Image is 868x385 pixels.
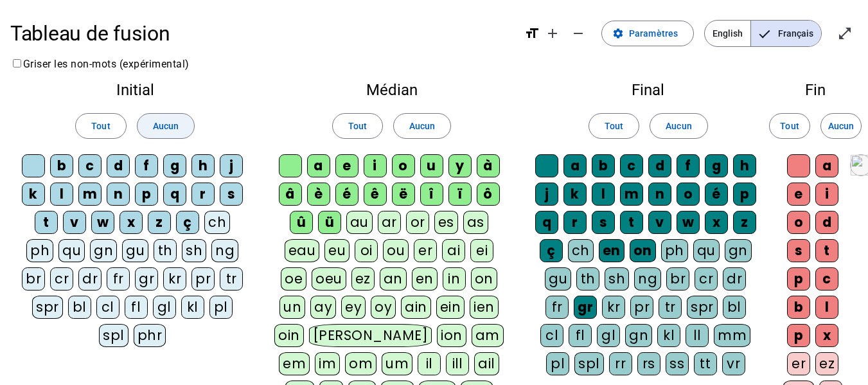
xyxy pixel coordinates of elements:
div: m [620,183,643,206]
div: tt [694,352,717,375]
div: br [22,267,45,291]
div: mm [714,324,750,347]
h2: Fin [783,82,847,98]
div: er [414,239,437,262]
div: ç [176,211,199,234]
div: spl [99,324,128,347]
div: ph [26,239,53,262]
div: gu [122,239,148,262]
div: rs [637,352,660,375]
div: oin [274,324,304,347]
div: spl [574,352,604,375]
div: f [135,154,158,177]
div: [PERSON_NAME] [309,324,432,347]
div: un [279,296,305,319]
h2: Final [534,82,763,98]
div: x [120,211,143,234]
div: as [463,211,488,234]
button: Entrer en plein écran [832,21,858,46]
div: c [620,154,643,177]
div: l [50,183,73,206]
div: kl [657,324,680,347]
div: s [592,211,615,234]
div: o [787,211,810,234]
div: e [335,154,359,177]
div: d [107,154,130,177]
div: gr [574,296,597,319]
div: g [705,154,728,177]
div: on [471,267,497,291]
button: Paramètres [601,21,694,46]
div: ez [815,352,838,375]
div: ein [436,296,465,319]
span: Aucun [666,118,691,134]
div: gn [90,239,117,262]
div: â [279,183,302,206]
div: ay [310,296,336,319]
span: Aucun [153,118,179,134]
div: p [733,183,756,206]
div: gl [597,324,620,347]
div: i [815,183,838,206]
div: cl [540,324,563,347]
div: ou [383,239,409,262]
div: dr [78,267,102,291]
div: em [279,352,310,375]
button: Tout [75,113,126,139]
div: or [406,211,429,234]
div: k [563,183,587,206]
span: Français [751,21,821,46]
span: Tout [780,118,799,134]
div: ail [474,352,499,375]
div: spr [687,296,718,319]
span: Tout [605,118,623,134]
div: é [335,183,359,206]
div: oeu [312,267,346,291]
h1: Tableau de fusion [10,13,514,54]
div: m [78,183,102,206]
div: r [563,211,587,234]
div: am [472,324,504,347]
div: p [135,183,158,206]
div: ss [666,352,689,375]
div: à [477,154,500,177]
span: English [705,21,750,46]
div: fr [107,267,130,291]
div: ng [211,239,238,262]
div: v [63,211,86,234]
div: in [443,267,466,291]
div: n [648,183,671,206]
div: il [418,352,441,375]
span: Aucun [409,118,435,134]
div: ph [661,239,688,262]
div: t [815,239,838,262]
mat-icon: format_size [524,26,540,41]
div: t [620,211,643,234]
div: im [315,352,340,375]
div: ill [446,352,469,375]
div: ç [540,239,563,262]
div: b [50,154,73,177]
div: qu [58,239,85,262]
div: ô [477,183,500,206]
div: gr [135,267,158,291]
h2: Initial [21,82,249,98]
div: th [576,267,599,291]
div: gn [625,324,652,347]
div: ar [378,211,401,234]
div: gl [153,296,176,319]
h2: Médian [270,82,513,98]
div: um [382,352,412,375]
div: ei [470,239,493,262]
div: on [630,239,656,262]
div: fr [545,296,569,319]
div: es [434,211,458,234]
div: l [815,296,838,319]
mat-icon: open_in_full [837,26,853,41]
div: ien [470,296,499,319]
div: h [191,154,215,177]
div: d [815,211,838,234]
div: n [107,183,130,206]
button: Tout [769,113,810,139]
div: j [220,154,243,177]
